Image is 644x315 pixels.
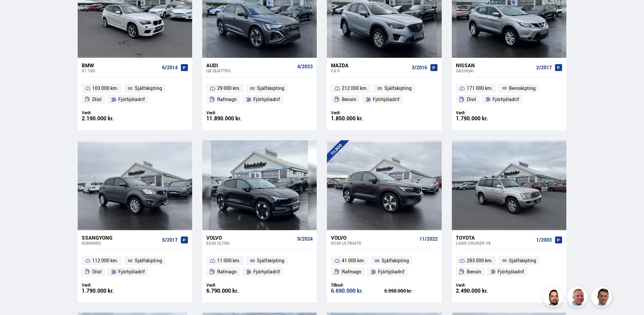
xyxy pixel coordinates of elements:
div: 1.850.000 kr. [331,116,384,121]
span: 11/2022 [419,236,438,242]
div: Q8 QUATTRO [206,68,294,73]
span: Fjórhjóladrif [118,268,145,276]
div: 2.190.000 kr. [82,116,135,121]
div: X1 18D [82,68,159,73]
span: 5/2017 [162,237,178,243]
span: Beinskipting [509,84,536,92]
span: Fjórhjóladrif [492,95,519,103]
div: 6.790.000 kr. [206,288,260,294]
img: nhp88E3Fdnt1Opn2.png [544,288,564,308]
span: Bensín [467,268,481,276]
div: Toyota [456,235,534,241]
span: 29 000 km. [217,84,240,92]
span: 41 000 km. [342,257,365,265]
a: Toyota Land Cruiser V8 1/2003 283 000 km. Sjálfskipting Bensín Fjórhjóladrif Verð: 2.490.000 kr. [452,230,566,302]
span: Rafmagn [217,95,237,103]
div: Verð: [82,283,135,288]
span: Fjórhjóladrif [497,268,524,276]
a: Volvo XC40 ULTIMATE 11/2022 41 000 km. Sjálfskipting Rafmagn Fjórhjóladrif Tilboð: 6.690.000 kr. ... [327,230,441,302]
div: Ssangyong [82,235,159,241]
span: 212 000 km. [342,84,368,92]
div: XC40 ULTIMATE [331,241,416,245]
span: Dísil [467,95,476,103]
span: Rafmagn [217,268,237,276]
div: Verð: [82,110,135,115]
a: Nissan Qashqai 2/2017 171 000 km. Beinskipting Dísil Fjórhjóladrif Verð: 1.790.000 kr. [452,58,566,130]
div: Verð: [206,110,260,115]
div: 6.690.000 kr. [331,288,384,294]
div: 1.790.000 kr. [82,288,135,294]
span: 3/2016 [412,65,427,70]
a: BMW X1 18D 6/2014 103 000 km. Sjálfskipting Dísil Fjórhjóladrif Verð: 2.190.000 kr. [78,58,192,130]
span: 283 000 km. [467,257,493,265]
span: Sjálfskipting [257,84,284,92]
span: Dísil [92,95,102,103]
div: 6.990.000 kr. [384,289,438,293]
span: Bensín [342,95,356,103]
span: Fjórhjóladrif [253,95,280,103]
span: Sjálfskipting [135,257,162,265]
div: Verð: [456,283,509,288]
span: 6/2014 [162,65,178,70]
span: Sjálfskipting [135,84,162,92]
div: Verð: [206,283,260,288]
span: Fjórhjóladrif [118,95,145,103]
a: Ssangyong Korando 5/2017 112 000 km. Sjálfskipting Dísil Fjórhjóladrif Verð: 1.790.000 kr. [78,230,192,302]
a: Audi Q8 QUATTRO 4/2023 29 000 km. Sjálfskipting Rafmagn Fjórhjóladrif Verð: 11.890.000 kr. [202,58,317,130]
div: Nissan [456,62,534,68]
span: 103 000 km. [92,84,118,92]
div: 11.890.000 kr. [206,116,260,121]
span: 4/2023 [297,64,313,69]
a: Mazda CX-5 3/2016 212 000 km. Sjálfskipting Bensín Fjórhjóladrif Verð: 1.850.000 kr. [327,58,441,130]
span: 9/2024 [297,236,313,242]
span: 171 000 km. [467,84,493,92]
div: Korando [82,241,159,245]
span: 11 000 km. [217,257,240,265]
span: 1/2003 [536,237,552,243]
span: Fjórhjóladrif [378,268,405,276]
div: Qashqai [456,68,534,73]
span: Sjálfskipting [384,84,412,92]
div: 2.490.000 kr. [456,288,509,294]
img: FbJEzSuNWCJXmdc-.webp [592,288,613,308]
img: siFngHWaQ9KaOqBr.png [568,288,588,308]
div: BMW [82,62,159,68]
div: Volvo [331,235,416,241]
span: Fjórhjóladrif [253,268,280,276]
span: 2/2017 [536,65,552,70]
div: Land Cruiser V8 [456,241,534,245]
div: Audi [206,62,294,68]
span: Fjórhjóladrif [373,95,400,103]
div: EX30 ULTRA [206,241,294,245]
span: Rafmagn [342,268,361,276]
div: 1.790.000 kr. [456,116,509,121]
span: Sjálfskipting [509,257,536,265]
span: Dísil [92,268,102,276]
div: CX-5 [331,68,409,73]
span: 112 000 km. [92,257,118,265]
a: Volvo EX30 ULTRA 9/2024 11 000 km. Sjálfskipting Rafmagn Fjórhjóladrif Verð: 6.790.000 kr. [202,230,317,302]
div: Tilboð: [331,283,384,288]
button: Open LiveChat chat widget [5,3,26,23]
div: Volvo [206,235,294,241]
div: Verð: [331,110,384,115]
span: Sjálfskipting [382,257,409,265]
span: Sjálfskipting [257,257,284,265]
div: Verð: [456,110,509,115]
div: Mazda [331,62,409,68]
